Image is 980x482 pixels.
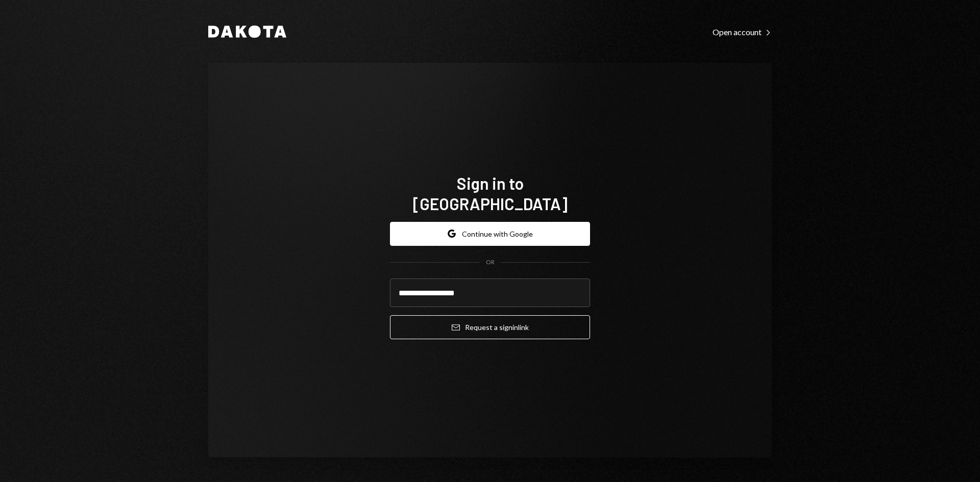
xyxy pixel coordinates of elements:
button: Request a signinlink [390,315,590,339]
h1: Sign in to [GEOGRAPHIC_DATA] [390,173,590,214]
div: OR [486,258,495,267]
keeper-lock: Open Keeper Popup [570,287,582,299]
button: Continue with Google [390,222,590,246]
a: Open account [713,26,772,37]
div: Open account [713,27,772,37]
